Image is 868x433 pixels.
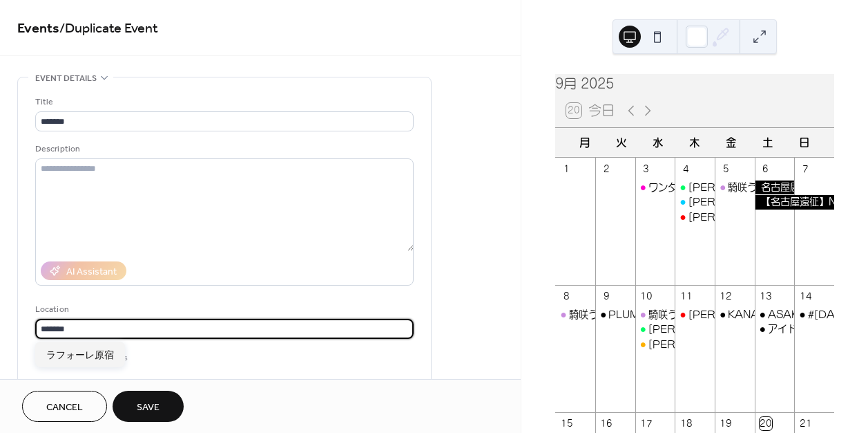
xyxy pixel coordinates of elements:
div: 騎咲うな ワングラ出演 [648,308,749,322]
div: 【名古屋遠征】NAGOYA DREAMBOX [755,195,834,209]
div: ASAKUSA DREAMBOX Saturday FreeLive special supported by ブタイウラ [755,308,795,322]
a: Events [17,15,59,42]
div: PLUMLIVE 祝100回公演 [608,308,724,322]
div: 3 [640,163,653,175]
div: 4 [679,163,692,175]
div: 騎咲うな ワングラ出演 [715,181,755,194]
div: 金 [713,128,750,158]
div: 11 [679,290,692,302]
div: 18 [679,417,692,430]
div: 12 [720,290,732,302]
div: 火 [603,128,639,158]
div: 緒方日菜 ワングラ出演 [675,308,715,322]
div: 17 [640,417,653,430]
div: #2025瀬戸に沼 WARP SHINJUKU定期公演③ [794,308,834,322]
div: [PERSON_NAME] ワングラ出演 [648,322,801,336]
div: 15 [560,417,572,430]
button: Cancel [22,391,107,422]
div: 日 [787,128,823,158]
div: 緒方日菜 ワングラ出演 [675,210,715,224]
div: 1 [560,163,572,175]
div: 名古屋居酒屋オフ会 [755,181,795,194]
div: 6 [760,163,772,175]
div: 21 [799,417,811,430]
div: [PERSON_NAME] ラジオ出演 [688,195,831,209]
div: 騎咲うな ワングラ出演 [635,308,675,322]
div: 2 [600,163,613,175]
div: PLUMLIVE 祝100回公演 [595,308,635,322]
div: 8 [560,290,572,302]
div: 水 [639,128,676,158]
div: 10 [640,290,653,302]
div: 騎咲うな ワングラ出演 [555,308,595,322]
div: 9 [600,290,613,302]
div: 桜木唯衣 ラジオ出演 [675,195,715,209]
div: [PERSON_NAME] ワングラ出演 [648,338,801,351]
div: 13 [760,290,772,302]
div: 木 [677,128,713,158]
div: 騎咲うな ワングラ出演 [569,308,669,322]
div: [PERSON_NAME] ワングラ出演 [688,308,841,322]
span: / Duplicate Event [59,15,158,42]
div: 14 [799,290,811,302]
div: 9月 2025 [555,74,834,94]
span: Save [137,400,160,415]
div: 佐々木りな ワングラ出演 [675,181,715,194]
div: 天瀬ひまり ワングラ出演 [635,338,675,351]
div: 月 [566,128,603,158]
div: 20 [760,417,772,430]
div: [PERSON_NAME] ワングラ出演 [688,210,841,224]
div: Description [35,142,411,156]
div: Title [35,95,411,109]
div: 19 [720,417,732,430]
span: Cancel [46,400,83,415]
button: Save [113,391,184,422]
div: KANADE [728,308,774,322]
div: ワンダービーツmini ~wonder channel,Chuu♡Cute,オトメルキュール3マン~ [635,181,675,194]
div: KANADE [715,308,755,322]
div: 土 [750,128,787,158]
span: Event details [35,71,97,86]
span: ラフォーレ原宿 [46,349,114,363]
div: アイドルマリアージュVol.29～全組30分SP～ [755,322,795,336]
div: 5 [720,163,732,175]
div: [PERSON_NAME] ワングラ出演 [688,181,841,194]
div: 7 [799,163,811,175]
div: 16 [600,417,613,430]
div: 騎咲うな ワングラ出演 [728,181,828,194]
div: 佐々木りな ワングラ出演 [635,322,675,336]
div: Location [35,302,411,317]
